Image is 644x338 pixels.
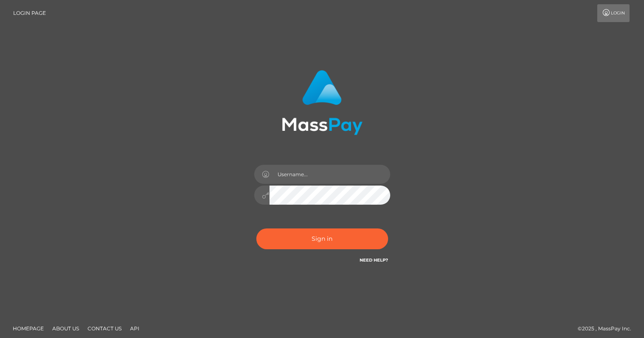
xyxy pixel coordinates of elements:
a: Contact Us [84,322,125,335]
img: MassPay Login [282,70,363,135]
a: Need Help? [360,257,388,263]
a: Homepage [9,322,47,335]
input: Username... [270,165,390,184]
a: About Us [49,322,82,335]
button: Sign in [256,228,388,249]
div: © 2025 , MassPay Inc. [578,324,638,333]
a: API [127,322,143,335]
a: Login Page [13,4,46,22]
a: Login [597,4,630,22]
